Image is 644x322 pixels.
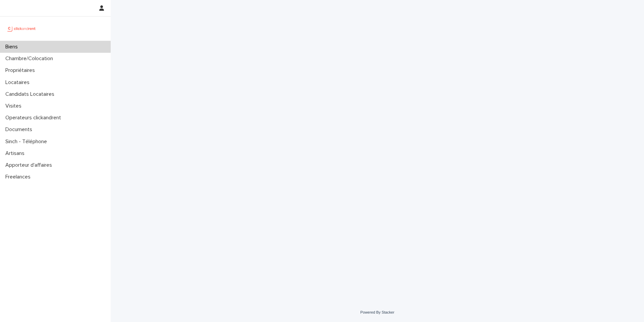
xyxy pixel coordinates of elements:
p: Propriétaires [3,67,40,74]
img: UCB0brd3T0yccxBKYDjQ [5,22,38,35]
p: Apporteur d'affaires [3,162,57,168]
p: Candidats Locataires [3,91,60,97]
p: Chambre/Colocation [3,55,58,62]
p: Artisans [3,150,30,157]
p: Locataires [3,79,35,86]
p: Sinch - Téléphone [3,138,52,145]
p: Documents [3,126,38,133]
p: Visites [3,103,27,109]
a: Powered By Stacker [360,310,394,314]
p: Operateurs clickandrent [3,115,66,121]
p: Biens [3,44,23,50]
p: Freelances [3,174,36,180]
